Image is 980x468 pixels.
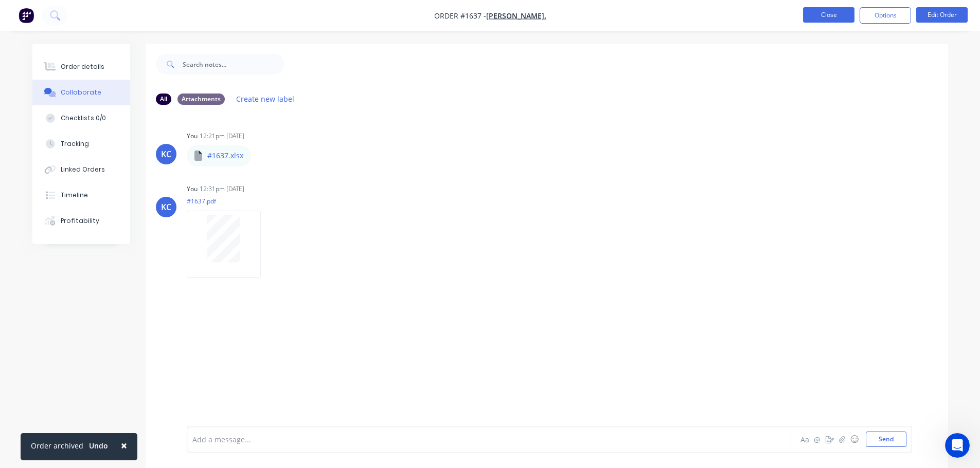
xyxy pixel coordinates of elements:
button: Edit Order [916,7,968,23]
div: Linked Orders [61,165,105,174]
div: 12:31pm [DATE] [200,184,244,194]
button: ☺ [848,433,861,445]
div: You [187,132,198,141]
button: Profitability [32,208,130,234]
div: 12:21pm [DATE] [200,132,244,141]
div: Tracking [61,139,89,148]
div: Order archived [31,440,83,451]
div: Timeline [61,191,88,200]
button: Undo [83,438,114,454]
button: Close [111,433,137,458]
button: Order details [32,54,130,80]
div: All [156,93,171,105]
button: Timeline [32,182,130,208]
button: @ [811,433,824,445]
iframe: Intercom live chat [945,433,970,458]
div: KC [161,148,171,160]
input: Search notes... [183,54,284,74]
p: #1637.xlsx [207,151,243,161]
button: Send [866,432,906,447]
div: You [187,184,198,194]
button: Aa [799,433,811,445]
img: Factory [19,8,34,23]
span: Order #1637 - [434,11,486,21]
button: Checklists 0/0 [32,105,130,131]
a: [PERSON_NAME]. [486,11,546,21]
button: Collaborate [32,80,130,105]
button: Close [803,7,854,23]
button: Tracking [32,131,130,157]
div: Collaborate [61,88,101,97]
button: Linked Orders [32,157,130,182]
div: KC [161,201,171,213]
p: #1637.pdf [187,197,271,205]
div: Attachments [177,93,225,105]
div: Order details [61,62,104,71]
div: Checklists 0/0 [61,114,106,123]
button: Options [860,7,911,24]
span: × [121,438,127,453]
button: Create new label [231,92,300,106]
div: Profitability [61,216,99,226]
